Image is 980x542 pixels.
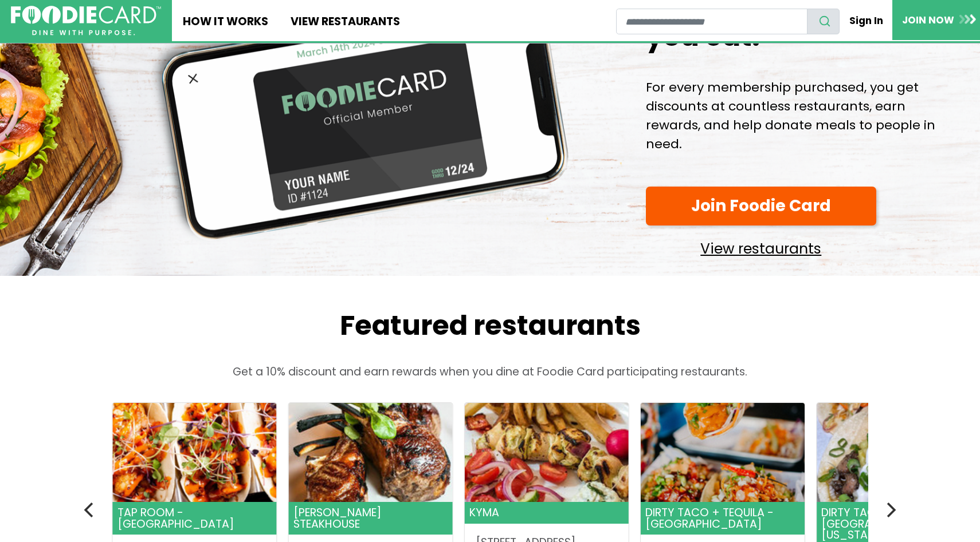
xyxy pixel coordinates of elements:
[464,502,628,524] header: Kyma
[11,6,161,36] img: FoodieCard; Eat, Drink, Save, Donate
[464,403,628,502] img: Kyma
[646,78,948,153] p: For every membership purchased, you get discounts at countless restaurants, earn rewards, and hel...
[112,403,276,502] img: Tap Room - Ronkonkoma
[641,403,805,502] img: Dirty Taco + Tequila - Smithtown
[77,498,103,523] button: Previous
[646,231,876,260] a: View restaurants
[616,9,807,34] input: restaurant search
[641,502,805,535] header: Dirty Taco + Tequila - [GEOGRAPHIC_DATA]
[288,403,452,502] img: Rothmann's Steakhouse
[288,502,452,535] header: [PERSON_NAME] Steakhouse
[840,8,892,33] a: Sign In
[89,309,891,342] h2: Featured restaurants
[112,502,276,535] header: Tap Room - [GEOGRAPHIC_DATA]
[89,364,891,381] p: Get a 10% discount and earn rewards when you dine at Foodie Card participating restaurants.
[807,9,840,34] button: search
[646,187,876,226] a: Join Foodie Card
[877,498,903,523] button: Next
